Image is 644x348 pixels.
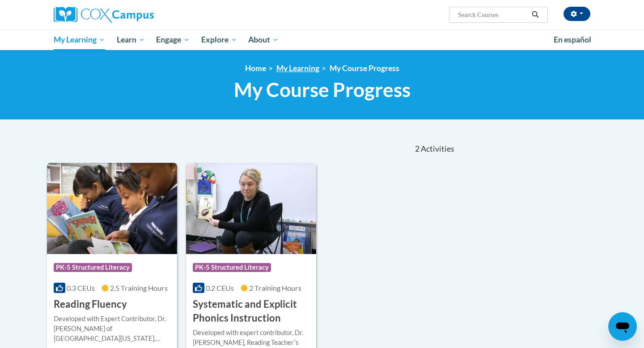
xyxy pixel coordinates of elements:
[563,7,590,21] button: Account Settings
[54,7,224,23] a: Cox Campus
[206,284,234,292] span: 0.2 CEUs
[457,9,529,20] input: Search Courses
[195,30,243,50] a: Explore
[54,7,154,23] img: Cox Campus
[245,64,266,73] a: Home
[54,34,105,45] span: My Learning
[67,284,95,292] span: 0.3 CEUs
[150,30,195,50] a: Engage
[201,34,237,45] span: Explore
[111,30,151,50] a: Learn
[548,30,597,49] a: En español
[54,263,132,272] span: PK-5 Structured Literacy
[54,297,127,311] h3: Reading Fluency
[156,34,190,45] span: Engage
[554,35,591,44] span: En español
[529,9,542,20] button: Search
[415,144,419,154] span: 2
[276,64,319,73] a: My Learning
[249,284,301,292] span: 2 Training Hours
[193,263,271,272] span: PK-5 Structured Literacy
[40,30,604,50] div: Main menu
[234,78,411,102] span: My Course Progress
[110,284,168,292] span: 2.5 Training Hours
[608,312,637,341] iframe: Button to launch messaging window
[243,30,285,50] a: About
[193,297,309,325] h3: Systematic and Explicit Phonics Instruction
[47,163,177,254] img: Course Logo
[48,30,111,50] a: My Learning
[186,163,316,254] img: Course Logo
[248,34,279,45] span: About
[117,34,145,45] span: Learn
[54,314,170,344] div: Developed with Expert Contributor, Dr. [PERSON_NAME] of [GEOGRAPHIC_DATA][US_STATE], [GEOGRAPHIC_...
[421,144,454,154] span: Activities
[330,64,399,73] a: My Course Progress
